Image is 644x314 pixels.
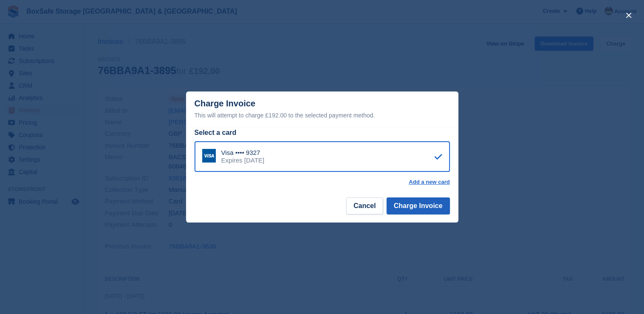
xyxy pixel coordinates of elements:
[195,99,450,120] div: Charge Invoice
[195,128,450,138] div: Select a card
[622,9,635,22] button: close
[409,179,449,186] a: Add a new card
[202,149,216,163] img: Visa Logo
[221,157,264,164] div: Expires [DATE]
[221,149,264,157] div: Visa •••• 9327
[386,197,450,214] button: Charge Invoice
[346,197,383,214] button: Cancel
[195,110,450,120] div: This will attempt to charge £192.00 to the selected payment method.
